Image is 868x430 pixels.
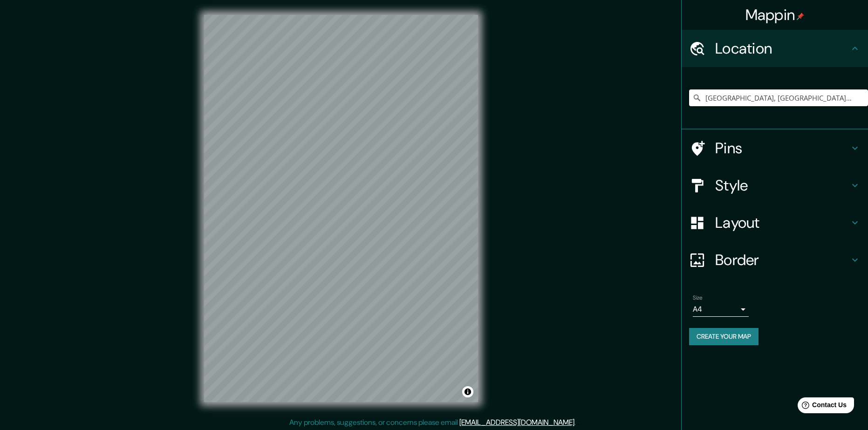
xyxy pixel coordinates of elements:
p: Any problems, suggestions, or concerns please email . [289,417,576,428]
div: Style [682,167,868,204]
div: A4 [693,302,749,317]
a: [EMAIL_ADDRESS][DOMAIN_NAME] [459,417,574,427]
h4: Border [715,251,849,269]
div: Border [682,241,868,279]
canvas: Map [204,15,478,402]
button: Toggle attribution [462,386,473,397]
h4: Layout [715,213,849,232]
div: . [577,417,579,428]
h4: Location [715,39,849,58]
div: . [576,417,577,428]
h4: Pins [715,139,849,157]
input: Pick your city or area [689,89,868,106]
div: Layout [682,204,868,241]
h4: Mappin [745,6,805,24]
label: Size [693,294,703,302]
h4: Style [715,176,849,195]
img: pin-icon.png [797,13,804,20]
div: Pins [682,130,868,167]
button: Create your map [689,328,759,345]
div: Location [682,30,868,67]
iframe: Help widget launcher [785,394,858,420]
